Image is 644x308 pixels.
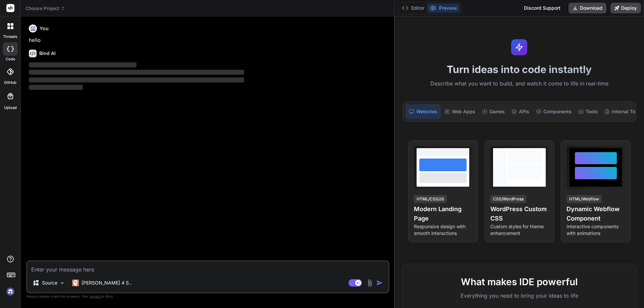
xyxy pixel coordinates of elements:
p: Custom styles for theme enhancement [490,223,549,237]
p: Always double-check its answers. Your in Bind [26,293,389,300]
span: ‌ [29,77,244,82]
h6: You [40,25,49,32]
div: HTML/Webflow [567,195,602,203]
span: ‌ [29,70,244,75]
p: Describe what you want to build, and watch it come to life in real-time [399,79,640,88]
label: Upload [4,105,17,111]
div: Components [533,105,574,119]
h4: Modern Landing Page [414,204,472,223]
button: Deploy [610,3,641,13]
div: Websites [406,105,440,119]
h6: Bind AI [39,50,56,57]
label: threads [3,34,17,40]
img: signin [5,286,16,297]
p: Everything you need to bring your ideas to life [413,292,626,300]
div: CSS/WordPress [490,195,526,203]
div: APIs [509,105,532,119]
button: Preview [427,3,460,13]
div: Tools [576,105,600,119]
img: attachment [366,279,374,287]
p: [PERSON_NAME] 4 S.. [82,280,131,286]
span: ‌ [29,85,83,90]
button: Download [569,3,606,13]
p: Interactive components with animations [567,223,625,237]
img: Claude 4 Sonnet [72,280,79,286]
span: ‌ [29,62,137,67]
div: HTML/CSS/JS [414,195,447,203]
p: hello [29,37,388,44]
div: Web Apps [442,105,478,119]
img: icon [376,280,383,286]
p: Source [42,280,57,286]
span: Choose Project [25,5,65,12]
p: Responsive design with smooth interactions [414,223,472,237]
div: Games [479,105,507,119]
label: GitHub [4,80,16,85]
img: Pick Models [59,280,65,286]
h4: Dynamic Webflow Component [567,204,625,223]
button: Editor [399,3,427,13]
div: Discord Support [520,3,565,13]
label: code [6,56,15,62]
h4: WordPress Custom CSS [490,204,549,223]
span: privacy [90,294,102,298]
h1: Turn ideas into code instantly [399,63,640,75]
h2: What makes IDE powerful [413,275,626,289]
